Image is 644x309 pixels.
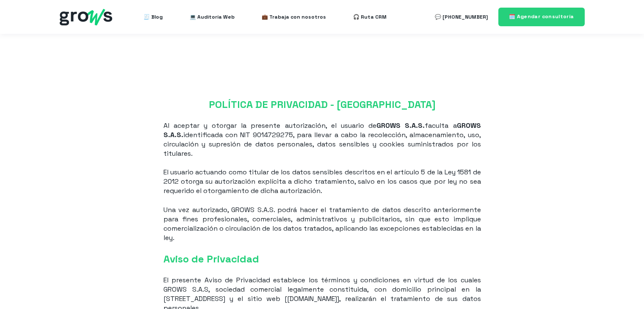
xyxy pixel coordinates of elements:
[60,9,112,25] img: grows - hubspot
[163,121,481,158] p: Al aceptar y otorgar la presente autorización, el usuario de faculta a identificada con NIT 90147...
[498,8,585,26] a: 🗓️ Agendar consultoría
[602,268,644,309] iframe: Chat Widget
[163,121,481,139] span: GROWS S.A.S.
[435,8,488,25] a: 💬 [PHONE_NUMBER]
[163,252,259,265] strong: Aviso de Privacidad
[509,13,574,20] span: 🗓️ Agendar consultoría
[190,8,235,25] a: 💻 Auditoría Web
[144,8,163,25] a: 🧾 Blog
[353,8,387,25] a: 🎧 Ruta CRM
[376,121,425,130] span: GROWS S.A.S.
[163,168,481,196] p: El usuario actuando como titular de los datos sensibles descritos en el artículo 5 de la Ley 1581...
[262,8,326,25] a: 💼 Trabaja con nosotros
[163,205,481,243] p: Una vez autorizado, GROWS S.A.S. podrá hacer el tratamiento de datos descrito anteriormente para ...
[163,97,481,112] h3: POLÍTICA DE PRIVACIDAD - [GEOGRAPHIC_DATA]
